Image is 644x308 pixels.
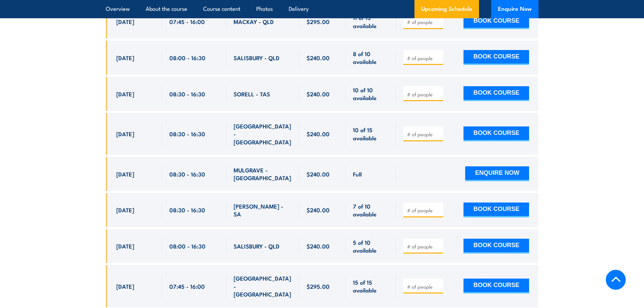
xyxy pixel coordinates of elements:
[234,202,292,218] span: [PERSON_NAME] - SA
[307,206,330,214] span: $240.00
[307,170,330,178] span: $240.00
[116,18,134,25] span: [DATE]
[169,18,205,25] span: 07:45 - 16:00
[353,14,388,29] span: 11 of 15 available
[463,203,529,217] button: BOOK COURSE
[116,242,134,250] span: [DATE]
[234,122,292,146] span: [GEOGRAPHIC_DATA] - [GEOGRAPHIC_DATA]
[116,130,134,138] span: [DATE]
[463,14,529,29] button: BOOK COURSE
[407,91,441,98] input: # of people
[116,170,134,178] span: [DATE]
[465,166,529,181] button: ENQUIRE NOW
[169,282,205,290] span: 07:45 - 16:00
[353,202,388,218] span: 7 of 10 available
[169,90,205,98] span: 08:30 - 16:30
[407,19,441,25] input: # of people
[353,170,362,178] span: Full
[407,131,441,138] input: # of people
[353,86,388,102] span: 10 of 10 available
[407,283,441,290] input: # of people
[234,166,292,182] span: MULGRAVE - [GEOGRAPHIC_DATA]
[463,50,529,65] button: BOOK COURSE
[234,18,274,25] span: MACKAY - QLD
[169,206,205,214] span: 08:30 - 16:30
[234,242,280,250] span: SALISBURY - QLD
[463,239,529,254] button: BOOK COURSE
[353,238,388,254] span: 5 of 10 available
[169,54,206,62] span: 08:00 - 16:30
[234,54,280,62] span: SALISBURY - QLD
[116,282,134,290] span: [DATE]
[234,274,292,298] span: [GEOGRAPHIC_DATA] - [GEOGRAPHIC_DATA]
[407,207,441,214] input: # of people
[463,86,529,101] button: BOOK COURSE
[307,242,330,250] span: $240.00
[407,243,441,250] input: # of people
[234,90,270,98] span: SORELL - TAS
[353,50,388,66] span: 8 of 10 available
[169,130,205,138] span: 08:30 - 16:30
[116,54,134,62] span: [DATE]
[463,126,529,141] button: BOOK COURSE
[307,282,330,290] span: $295.00
[307,18,330,25] span: $295.00
[116,90,134,98] span: [DATE]
[307,54,330,62] span: $240.00
[116,206,134,214] span: [DATE]
[353,278,388,294] span: 15 of 15 available
[353,126,388,142] span: 10 of 15 available
[169,242,206,250] span: 08:00 - 16:30
[407,55,441,62] input: # of people
[307,90,330,98] span: $240.00
[307,130,330,138] span: $240.00
[463,279,529,293] button: BOOK COURSE
[169,170,205,178] span: 08:30 - 16:30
